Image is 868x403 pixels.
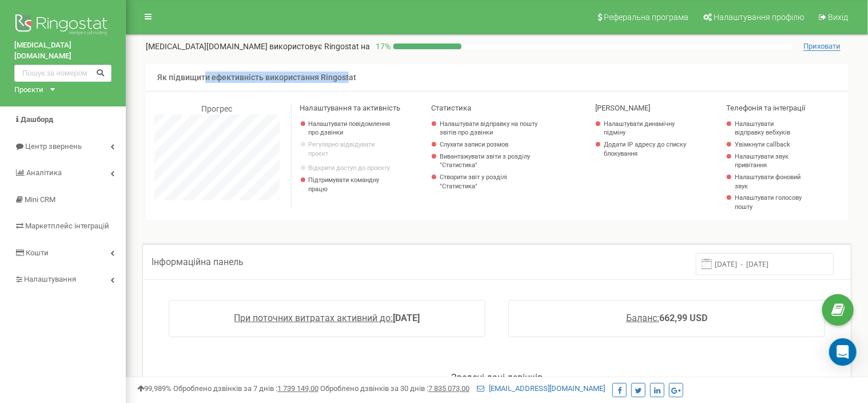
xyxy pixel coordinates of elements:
input: Пошук за номером [14,65,112,82]
a: Вивантажувати звіти з розділу "Статистика" [440,152,547,170]
span: Баланс: [626,313,659,323]
div: Open Intercom Messenger [829,338,857,366]
a: Налаштувати відправку вебхуків [735,120,804,137]
a: [EMAIL_ADDRESS][DOMAIN_NAME] [477,384,605,393]
span: Mini CRM [25,195,55,204]
span: Маркетплейс інтеграцій [25,222,109,230]
span: Приховати [803,42,841,51]
span: Зведені дані дзвінків [451,372,543,383]
a: Створити звіт у розділі "Статистика" [440,173,547,191]
span: Прогрес [201,104,232,113]
p: [MEDICAL_DATA][DOMAIN_NAME] [146,41,370,52]
u: 7 835 073,00 [428,384,469,393]
a: Додати IP адресу до списку блокування [604,140,687,158]
a: [MEDICAL_DATA][DOMAIN_NAME] [14,40,112,61]
span: Вихід [828,13,848,22]
u: 1 739 149,00 [277,384,318,393]
span: Аналiтика [26,168,62,177]
span: [PERSON_NAME] [595,104,650,112]
a: Налаштувати звук привітання [735,152,804,170]
span: 99,989% [137,384,172,393]
span: Налаштування [24,275,76,283]
span: Налаштування та активність [300,104,401,112]
span: Оброблено дзвінків за 30 днів : [320,384,469,393]
a: Налаштувати голосову пошту [735,193,804,211]
span: Як підвищити ефективність використання Ringostat [157,73,356,82]
span: Налаштування профілю [714,13,804,22]
span: використовує Ringostat на [269,42,370,51]
a: Налаштувати повідомлення про дзвінки [309,120,393,137]
span: Інформаційна панель [152,256,244,267]
img: Ringostat logo [14,11,112,40]
span: Дашборд [21,115,53,124]
p: 17 % [370,41,393,52]
a: Увімкнути callback [735,140,804,149]
p: Регулярно відвідувати проєкт [309,140,393,158]
a: При поточних витратах активний до:[DATE] [234,313,420,323]
span: Оброблено дзвінків за 7 днів : [173,384,318,393]
a: Налаштувати відправку на пошту звітів про дзвінки [440,120,547,137]
a: Слухати записи розмов [440,140,547,149]
span: При поточних витратах активний до: [234,313,393,323]
span: Реферальна програма [604,13,688,22]
span: Телефонія та інтеграції [726,104,805,112]
a: Відкрити доступ до проєкту [309,164,393,173]
a: Баланс:662,99 USD [626,313,707,323]
div: Проєкти [14,85,43,96]
span: Статистика [431,104,471,112]
span: Кошти [26,248,49,257]
a: Налаштувати фоновий звук [735,173,804,191]
span: Центр звернень [25,142,82,151]
p: Підтримувати командну працю [309,176,393,193]
a: Налаштувати динамічну підміну [604,120,687,137]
